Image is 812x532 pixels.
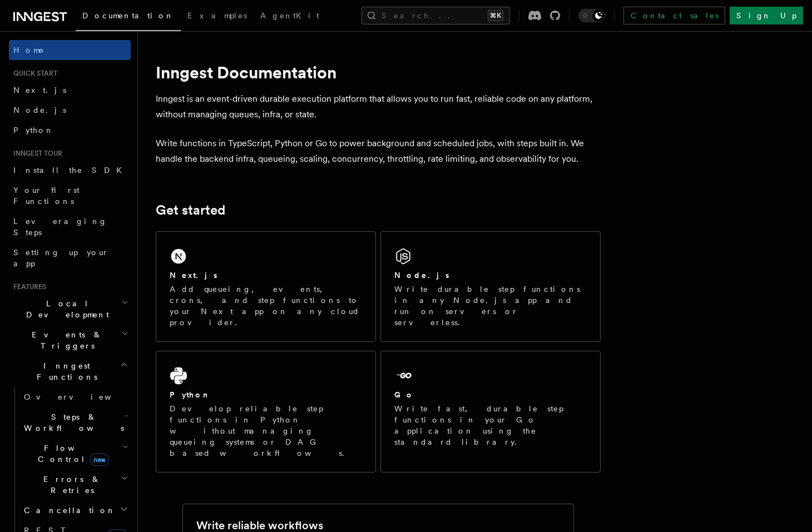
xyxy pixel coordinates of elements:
[19,442,122,465] span: Flow Control
[9,298,121,320] span: Local Development
[19,411,124,434] span: Steps & Workflows
[19,387,131,407] a: Overview
[254,3,326,30] a: AgentKit
[9,329,121,351] span: Events & Triggers
[19,407,131,438] button: Steps & Workflows
[9,80,131,100] a: Next.js
[187,11,247,20] span: Examples
[156,91,601,122] p: Inngest is an event-driven durable execution platform that allows you to run fast, reliable code ...
[13,106,66,115] span: Node.js
[13,126,54,135] span: Python
[156,136,601,167] p: Write functions in TypeScript, Python or Go to power background and scheduled jobs, with steps bu...
[9,69,57,78] span: Quick start
[19,500,131,520] button: Cancellation
[19,505,116,516] span: Cancellation
[362,7,510,24] button: Search...⌘K
[9,180,131,211] a: Your first Functions
[394,270,449,281] h2: Node.js
[24,392,138,401] span: Overview
[13,186,80,206] span: Your first Functions
[394,389,414,400] h2: Go
[394,403,587,448] p: Write fast, durable step functions in your Go application using the standard library.
[578,9,605,22] button: Toggle dark mode
[394,284,587,328] p: Write durable step functions in any Node.js app and run on servers or serverless.
[13,217,107,237] span: Leveraging Steps
[260,11,319,20] span: AgentKit
[9,100,131,120] a: Node.js
[13,166,128,175] span: Install the SDK
[82,11,174,20] span: Documentation
[488,10,503,21] kbd: ⌘K
[9,242,131,274] a: Setting up your app
[13,248,109,268] span: Setting up your app
[181,3,254,30] a: Examples
[9,120,131,140] a: Python
[9,40,131,60] a: Home
[730,7,803,24] a: Sign Up
[9,356,131,387] button: Inngest Functions
[623,7,725,24] a: Contact sales
[9,211,131,242] a: Leveraging Steps
[19,474,121,496] span: Errors & Retries
[9,160,131,180] a: Install the SDK
[9,360,120,382] span: Inngest Functions
[170,270,217,281] h2: Next.js
[76,3,181,31] a: Documentation
[13,86,66,95] span: Next.js
[170,389,211,400] h2: Python
[156,202,225,218] a: Get started
[9,294,131,325] button: Local Development
[9,149,62,158] span: Inngest tour
[13,44,44,56] span: Home
[380,351,601,473] a: GoWrite fast, durable step functions in your Go application using the standard library.
[156,62,601,82] h1: Inngest Documentation
[9,325,131,356] button: Events & Triggers
[380,231,601,342] a: Node.jsWrite durable step functions in any Node.js app and run on servers or serverless.
[19,469,131,500] button: Errors & Retries
[170,284,362,328] p: Add queueing, events, crons, and step functions to your Next app on any cloud provider.
[156,231,376,342] a: Next.jsAdd queueing, events, crons, and step functions to your Next app on any cloud provider.
[170,403,362,459] p: Develop reliable step functions in Python without managing queueing systems or DAG based workflows.
[156,351,376,473] a: PythonDevelop reliable step functions in Python without managing queueing systems or DAG based wo...
[19,438,131,469] button: Flow Controlnew
[9,282,46,291] span: Features
[90,454,108,466] span: new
